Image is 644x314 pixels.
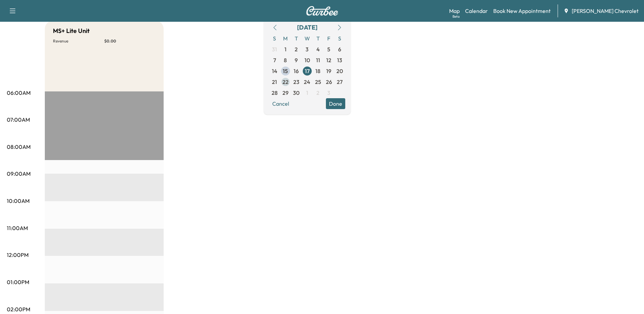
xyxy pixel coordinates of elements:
[280,33,291,44] span: M
[272,89,278,97] span: 28
[53,26,90,36] h5: MS+ Lite Unit
[53,38,104,44] p: Revenue
[334,33,345,44] span: S
[272,67,277,75] span: 14
[293,78,299,86] span: 23
[449,7,460,15] a: MapBeta
[282,89,289,97] span: 29
[7,116,30,124] p: 07:00AM
[316,56,320,64] span: 11
[297,23,317,32] div: [DATE]
[327,45,330,53] span: 5
[294,67,299,75] span: 16
[284,56,287,64] span: 8
[326,78,332,86] span: 26
[282,78,289,86] span: 22
[304,78,310,86] span: 24
[7,197,30,205] p: 10:00AM
[453,14,460,19] div: Beta
[7,224,28,232] p: 11:00AM
[7,89,31,97] p: 06:00AM
[465,7,488,15] a: Calendar
[337,78,343,86] span: 27
[7,143,31,151] p: 08:00AM
[295,45,298,53] span: 2
[327,89,330,97] span: 3
[493,7,551,15] a: Book New Appointment
[316,45,320,53] span: 4
[306,6,338,16] img: Curbee Logo
[338,45,341,53] span: 6
[315,67,320,75] span: 18
[313,33,324,44] span: T
[305,67,310,75] span: 17
[316,89,319,97] span: 2
[336,67,343,75] span: 20
[326,67,331,75] span: 19
[295,56,298,64] span: 9
[269,98,292,109] button: Cancel
[324,33,334,44] span: F
[273,56,276,64] span: 7
[7,278,29,286] p: 01:00PM
[337,56,342,64] span: 13
[269,33,280,44] span: S
[306,45,309,53] span: 3
[306,89,308,97] span: 1
[326,98,345,109] button: Done
[315,78,321,86] span: 25
[283,67,288,75] span: 15
[305,56,310,64] span: 10
[293,89,299,97] span: 30
[272,78,277,86] span: 21
[7,251,29,259] p: 12:00PM
[284,45,287,53] span: 1
[572,7,639,15] span: [PERSON_NAME] Chevrolet
[291,33,302,44] span: T
[7,170,31,178] p: 09:00AM
[272,45,277,53] span: 31
[326,56,331,64] span: 12
[104,38,155,44] p: $ 0.00
[302,33,313,44] span: W
[7,305,30,313] p: 02:00PM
